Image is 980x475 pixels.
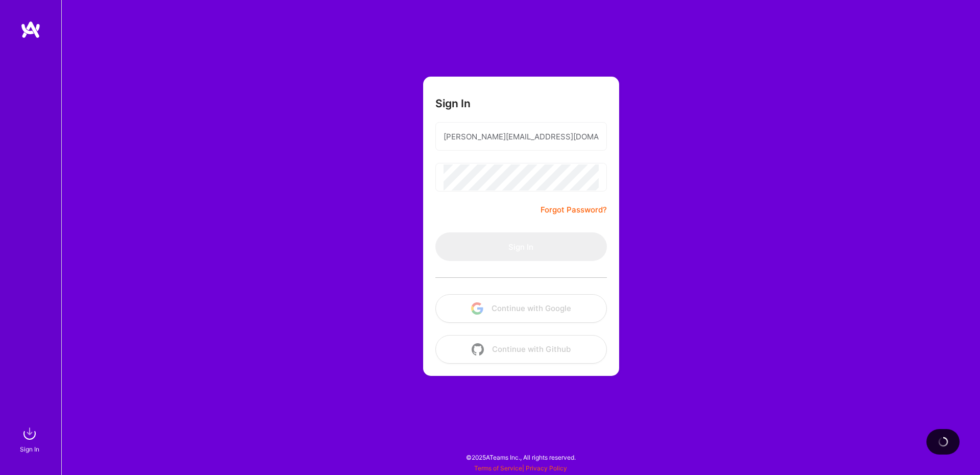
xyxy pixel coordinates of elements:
[435,232,607,261] button: Sign In
[474,464,567,472] span: |
[20,444,39,455] div: Sign In
[541,204,607,216] a: Forgot Password?
[435,335,607,364] button: Continue with Github
[435,294,607,323] button: Continue with Google
[526,464,567,472] a: Privacy Policy
[21,423,40,455] a: sign inSign In
[444,124,599,150] input: Email...
[937,436,949,448] img: loading
[435,97,471,110] h3: Sign In
[472,343,484,355] img: icon
[471,302,483,315] img: icon
[474,464,522,472] a: Terms of Service
[61,444,980,470] div: © 2025 ATeams Inc., All rights reserved.
[20,20,41,39] img: logo
[19,423,40,444] img: sign in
